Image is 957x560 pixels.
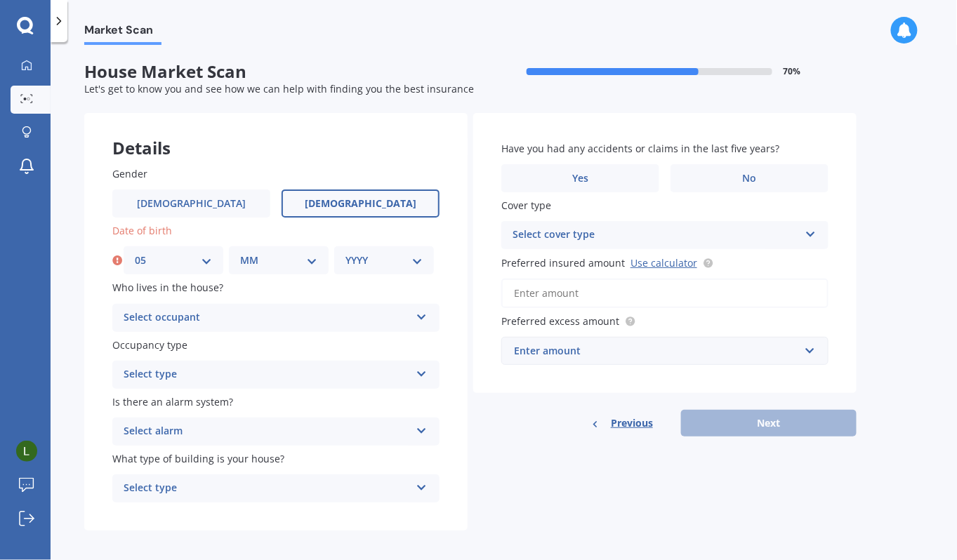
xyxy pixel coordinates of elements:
span: Let's get to know you and see how we can help with finding you the best insurance [84,82,474,95]
span: Gender [112,167,147,180]
div: Enter amount [514,343,799,359]
span: Previous [611,413,653,434]
span: Yes [572,173,588,185]
div: Select cover type [513,227,799,244]
input: Enter amount [501,279,829,308]
div: Select type [124,366,410,383]
span: [DEMOGRAPHIC_DATA] [137,198,246,210]
div: Select occupant [124,309,410,326]
span: Who lives in the house? [112,281,223,295]
div: Select type [124,480,410,497]
a: Use calculator [631,256,697,269]
span: Is there an alarm system? [112,395,233,408]
span: 70 % [784,67,801,76]
span: Occupancy type [112,338,187,352]
span: Preferred insured amount [501,256,625,269]
span: [DEMOGRAPHIC_DATA] [305,198,416,210]
span: House Market Scan [84,62,470,82]
span: Have you had any accidents or claims in the last five years? [501,142,779,155]
div: Select alarm [124,423,410,440]
span: Market Scan [84,23,161,42]
span: What type of building is your house? [112,452,284,465]
span: Preferred excess amount [501,314,619,328]
span: Date of birth [112,224,172,237]
span: No [743,173,757,185]
span: Cover type [501,199,551,212]
div: Details [84,113,468,155]
img: ACg8ocJgzCg4zLGpCL-s_mdR3N57OMITx4HrIHRsVjyrhTl79wXuJg=s96-c [16,441,37,462]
